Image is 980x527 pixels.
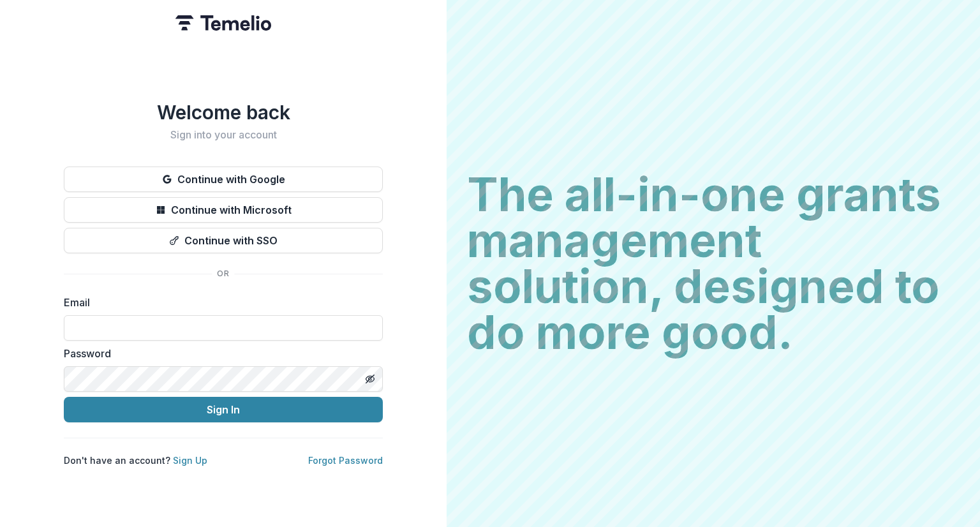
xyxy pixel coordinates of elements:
button: Sign In [64,397,383,422]
a: Forgot Password [308,455,383,466]
label: Email [64,295,375,310]
button: Toggle password visibility [360,369,380,389]
a: Sign Up [173,455,207,466]
p: Don't have an account? [64,454,207,467]
button: Continue with Google [64,167,383,192]
label: Password [64,346,375,361]
button: Continue with Microsoft [64,197,383,223]
h1: Welcome back [64,101,383,124]
button: Continue with SSO [64,228,383,253]
h2: Sign into your account [64,129,383,141]
img: Temelio [175,15,271,31]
